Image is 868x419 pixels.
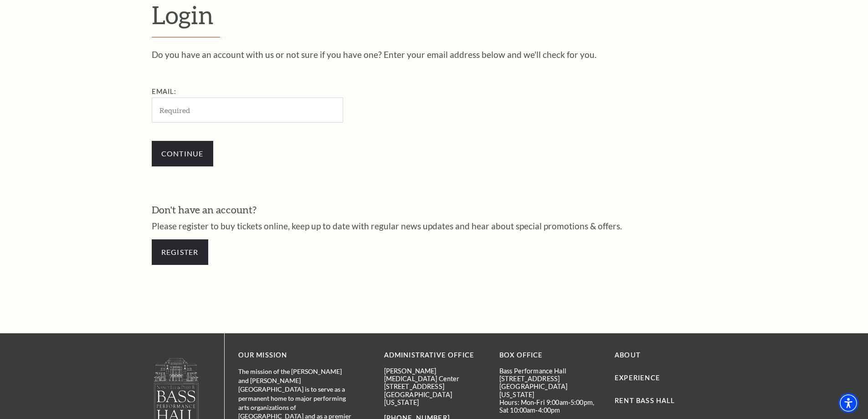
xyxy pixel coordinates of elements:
[152,222,717,230] p: Please register to buy tickets online, keep up to date with regular news updates and hear about s...
[384,391,486,407] p: [GEOGRAPHIC_DATA][US_STATE]
[499,398,601,414] p: Hours: Mon-Fri 9:00am-5:00pm, Sat 10:00am-4:00pm
[384,383,486,390] p: [STREET_ADDRESS]
[238,350,352,361] p: OUR MISSION
[499,383,601,398] p: [GEOGRAPHIC_DATA][US_STATE]
[152,50,717,59] p: Do you have an account with us or not sure if you have one? Enter your email address below and we...
[615,397,675,404] a: Rent Bass Hall
[152,141,213,166] input: Submit button
[152,98,343,123] input: Required
[499,350,601,361] p: BOX OFFICE
[615,374,660,382] a: Experience
[152,203,717,217] h3: Don't have an account?
[152,88,177,95] label: Email:
[384,367,486,383] p: [PERSON_NAME][MEDICAL_DATA] Center
[615,351,641,359] a: About
[499,367,601,375] p: Bass Performance Hall
[499,375,601,383] p: [STREET_ADDRESS]
[838,393,858,413] div: Accessibility Menu
[384,350,486,361] p: Administrative Office
[152,239,208,265] a: Register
